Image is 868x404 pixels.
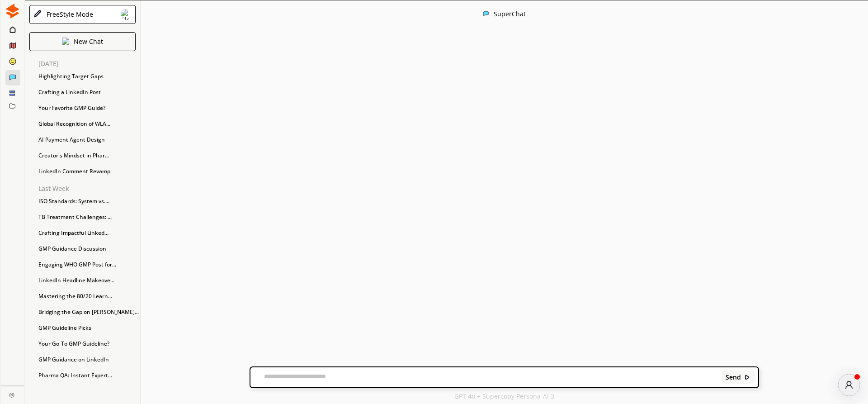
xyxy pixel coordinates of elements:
div: AI Payment Agent Design [34,133,140,147]
div: LinkedIn Comment Revamp [34,165,140,178]
a: Close [1,386,24,402]
div: Mastering the 80/20 Learn... [34,290,140,303]
div: Highlighting Target Gaps [34,70,140,83]
div: GMP Guidance Discussion [34,242,140,256]
p: GPT 4o + Supercopy Persona-AI 3 [454,393,554,400]
p: [DATE] [38,60,140,67]
div: GMP Guideline Picks [34,321,140,335]
div: GMP Guidance on LinkedIn [34,353,140,366]
img: Close [744,374,750,380]
div: Crafting Impactful Linked... [34,226,140,240]
div: LinkedIn Headline Makeove... [34,274,140,287]
div: Global Recognition of WLA... [34,117,140,131]
p: Last Week [38,185,140,192]
div: FreeStyle Mode [43,11,93,18]
div: Your Favorite GMP Guide? [34,101,140,115]
div: Engaging WHO GMP Post for... [34,258,140,271]
div: Bridging the Gap on [PERSON_NAME]... [34,305,140,319]
img: Close [483,10,489,17]
div: Crafting a LinkedIn Post [34,86,140,99]
div: Pharma QA: Instant Expert... [34,369,140,382]
p: New Chat [74,38,103,45]
img: Close [121,9,132,20]
img: Close [62,38,69,45]
div: atlas-message-author-avatar [838,374,860,396]
div: SuperChat [494,10,526,18]
img: Close [9,392,14,398]
div: Your Go-To GMP Guideline? [34,337,140,351]
img: Close [5,4,20,19]
div: TB Treatment Challenges: ... [34,210,140,224]
button: atlas-launcher [838,374,860,396]
div: ISO Standards: System vs.... [34,195,140,208]
img: Close [33,10,42,18]
b: Send [726,374,741,381]
div: Creator's Mindset in Phar... [34,149,140,162]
